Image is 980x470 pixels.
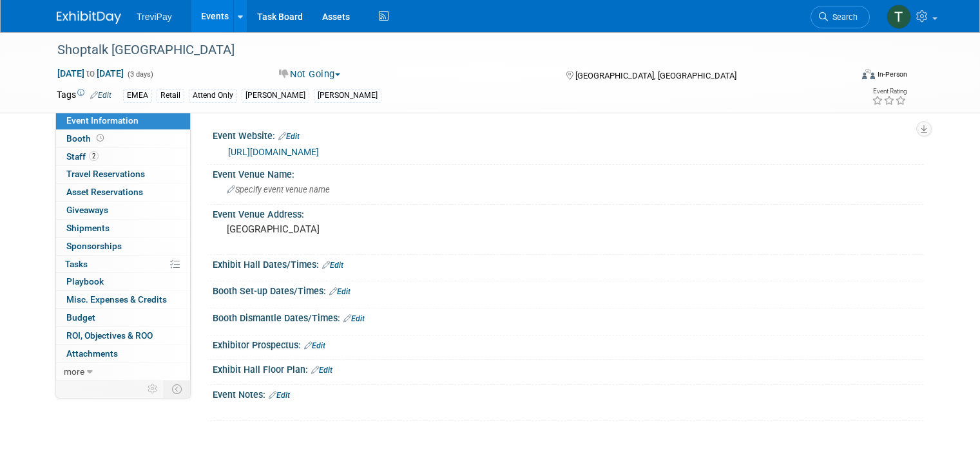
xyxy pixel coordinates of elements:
a: Edit [322,261,343,270]
span: Event Information [66,115,139,126]
span: more [64,366,84,377]
div: Event Venue Name: [213,165,923,181]
pre: [GEOGRAPHIC_DATA] [227,223,495,235]
div: EMEA [123,89,152,102]
span: Search [828,12,858,22]
div: In-Person [877,70,907,79]
a: Shipments [56,220,190,237]
div: [PERSON_NAME] [314,89,381,102]
a: Edit [311,366,332,375]
a: Edit [278,132,300,141]
a: Booth [56,130,190,147]
a: [URL][DOMAIN_NAME] [228,147,319,157]
td: Personalize Event Tab Strip [142,381,164,397]
a: Event Information [56,112,190,129]
span: to [84,68,97,79]
span: TreviPay [137,12,172,22]
div: Attend Only [189,89,237,102]
div: Booth Set-up Dates/Times: [213,281,923,298]
button: Not Going [274,68,345,81]
a: Sponsorships [56,238,190,255]
span: Staff [66,151,99,162]
span: Booth [66,133,106,144]
a: ROI, Objectives & ROO [56,327,190,344]
div: Event Notes: [213,385,923,402]
a: Playbook [56,273,190,290]
div: Exhibit Hall Dates/Times: [213,255,923,272]
span: Attachments [66,348,118,359]
a: Edit [304,341,325,350]
a: Misc. Expenses & Credits [56,291,190,308]
img: Format-Inperson.png [862,69,875,79]
a: Search [811,6,870,28]
a: Staff2 [56,148,190,165]
span: 2 [89,151,99,161]
span: ROI, Objectives & ROO [66,330,153,341]
a: Edit [329,287,351,296]
a: more [56,363,190,381]
div: Shoptalk [GEOGRAPHIC_DATA] [53,39,835,62]
div: Event Rating [872,88,907,95]
span: Tasks [65,259,88,269]
div: Retail [157,89,184,102]
div: Booth Dismantle Dates/Times: [213,308,923,325]
div: [PERSON_NAME] [242,89,309,102]
span: Booth not reserved yet [94,133,106,143]
span: Specify event venue name [227,185,330,194]
span: Giveaways [66,205,108,215]
div: Exhibitor Prospectus: [213,335,923,352]
span: [DATE] [DATE] [57,68,124,79]
img: Tara DePaepe [887,5,911,29]
div: Exhibit Hall Floor Plan: [213,360,923,377]
span: Playbook [66,276,104,287]
a: Giveaways [56,202,190,219]
div: Event Venue Address: [213,205,923,221]
a: Edit [343,314,365,323]
a: Tasks [56,256,190,273]
span: Budget [66,312,95,323]
img: ExhibitDay [57,11,121,24]
a: Edit [90,91,111,100]
span: Shipments [66,223,110,233]
a: Travel Reservations [56,165,190,183]
span: Asset Reservations [66,187,143,197]
span: (3 days) [126,70,153,79]
span: Misc. Expenses & Credits [66,294,167,305]
span: [GEOGRAPHIC_DATA], [GEOGRAPHIC_DATA] [575,71,736,80]
div: Event Website: [213,126,923,143]
a: Attachments [56,345,190,362]
td: Tags [57,88,111,103]
a: Budget [56,309,190,326]
span: Travel Reservations [66,169,145,179]
a: Asset Reservations [56,183,190,201]
td: Toggle Event Tabs [164,381,191,397]
a: Edit [269,391,290,400]
span: Sponsorships [66,241,122,251]
div: Event Format [782,67,907,86]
